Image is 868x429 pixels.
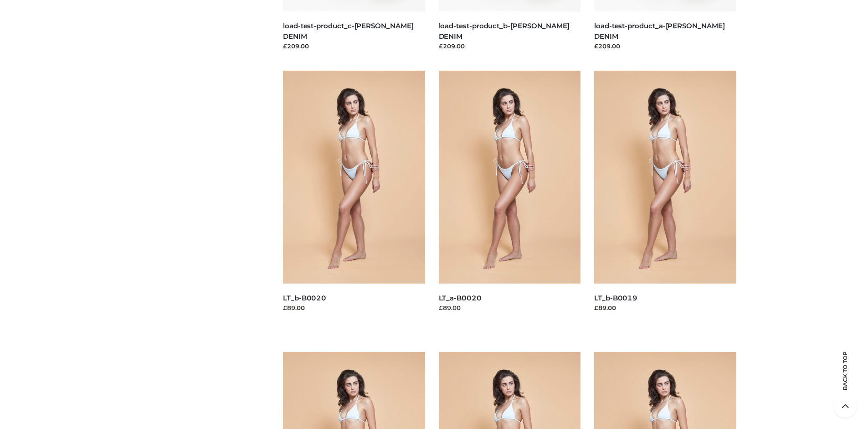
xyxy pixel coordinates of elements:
div: £89.00 [283,303,425,312]
div: £89.00 [439,303,581,312]
div: £209.00 [594,41,736,51]
a: load-test-product_c-[PERSON_NAME] DENIM [283,21,414,41]
div: £209.00 [439,41,581,51]
a: LT_b-B0019 [594,294,637,302]
a: LT_a-B0020 [439,294,482,302]
span: Back to top [834,367,857,390]
div: £89.00 [594,303,736,312]
div: £209.00 [283,41,425,51]
a: load-test-product_a-[PERSON_NAME] DENIM [594,21,725,41]
a: load-test-product_b-[PERSON_NAME] DENIM [439,21,570,41]
a: LT_b-B0020 [283,294,326,302]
